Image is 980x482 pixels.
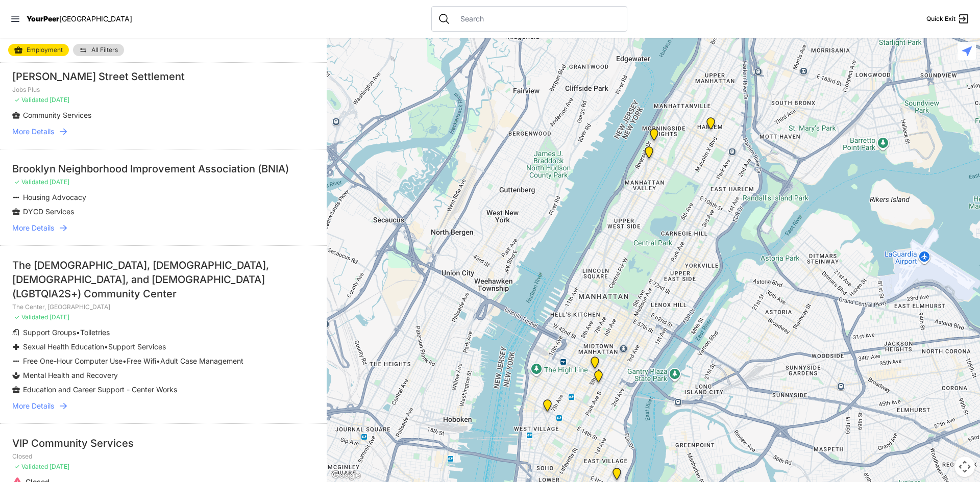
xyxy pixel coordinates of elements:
[588,366,609,391] div: Greater New York City
[8,44,69,56] a: Employment
[639,142,659,167] div: Clinical Headquarters
[27,16,132,22] a: YourPeer[GEOGRAPHIC_DATA]
[329,469,363,482] img: Google
[80,328,110,337] span: Toiletries
[23,371,118,379] span: Mental Health and Recovery
[50,96,69,104] span: [DATE]
[14,313,48,321] span: ✓ Validated
[12,436,314,450] div: VIP Community Services
[73,44,124,56] a: All Filters
[14,178,48,186] span: ✓ Validated
[50,463,69,470] span: [DATE]
[12,126,314,137] a: More Details
[12,452,314,461] p: Closed
[926,13,970,25] a: Quick Exit
[76,328,80,337] span: •
[12,401,54,411] span: More Details
[954,456,975,477] button: Map camera controls
[27,46,63,54] span: Employment
[23,342,104,351] span: Sexual Health Education
[160,357,243,365] span: Adult Case Management
[50,313,69,321] span: [DATE]
[91,47,118,53] span: All Filters
[12,303,314,311] p: The Center, [GEOGRAPHIC_DATA]
[50,178,69,186] span: [DATE]
[12,86,314,94] p: Jobs Plus
[926,15,955,23] span: Quick Exit
[23,385,177,394] span: Education and Career Support - Center Works
[14,463,48,470] span: ✓ Validated
[537,395,558,420] div: The Center, Main Building
[14,96,48,104] span: ✓ Validated
[12,223,54,233] span: More Details
[27,14,59,23] span: YourPeer
[12,401,314,411] a: More Details
[329,469,363,482] a: Open this area in Google Maps (opens a new window)
[127,357,156,365] span: Free Wifi
[156,357,160,365] span: •
[104,342,108,351] span: •
[23,357,122,365] span: Free One-Hour Computer Use
[23,111,91,119] span: Community Services
[12,258,314,301] div: The [DEMOGRAPHIC_DATA], [DEMOGRAPHIC_DATA], [DEMOGRAPHIC_DATA], and [DEMOGRAPHIC_DATA] (LGBTQIA2S...
[12,69,314,84] div: [PERSON_NAME] Street Settlement
[700,113,721,138] div: Oberia Dempsey Multi Services Center
[23,193,86,201] span: Housing Advocacy
[23,207,74,216] span: DYCD Services
[12,162,314,176] div: Brooklyn Neighborhood Improvement Association (BNIA)
[108,342,166,351] span: Support Services
[122,357,127,365] span: •
[454,14,621,24] input: Search
[23,328,76,337] span: Support Groups
[59,14,132,23] span: [GEOGRAPHIC_DATA]
[12,223,314,233] a: More Details
[12,126,54,137] span: More Details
